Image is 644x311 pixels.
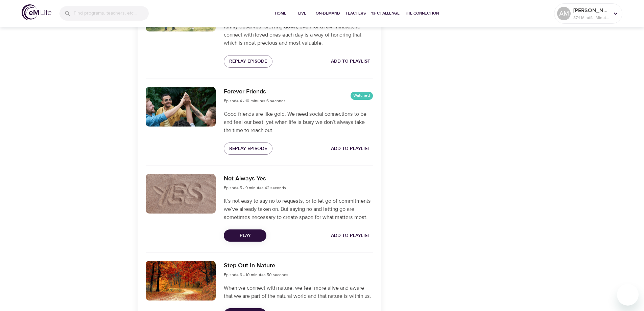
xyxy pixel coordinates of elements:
[224,197,373,221] p: It’s not easy to say no to requests, or to let go of commitments we’ve already taken on. But sayi...
[229,231,261,240] span: Play
[74,6,149,21] input: Find programs, teachers, etc...
[224,98,286,104] span: Episode 4 - 10 minutes 6 seconds
[224,110,373,134] p: Good friends are like gold. We need social connections to be and feel our best, yet when life is ...
[331,145,370,153] span: Add to Playlist
[345,10,366,17] span: Teachers
[224,174,286,184] h6: Not Always Yes
[272,10,289,17] span: Home
[351,92,373,99] span: Watched
[316,10,340,17] span: On-Demand
[229,145,267,153] span: Replay Episode
[328,142,373,155] button: Add to Playlist
[224,272,288,277] span: Episode 6 - 10 minutes 50 seconds
[328,55,373,68] button: Add to Playlist
[328,229,373,242] button: Add to Playlist
[573,15,609,21] p: 874 Mindful Minutes
[224,261,288,271] h6: Step Out In Nature
[617,284,639,306] iframe: Button to launch messaging window
[224,142,272,155] button: Replay Episode
[405,10,439,17] span: The Connection
[224,87,286,97] h6: Forever Friends
[331,57,370,66] span: Add to Playlist
[573,6,609,15] p: [PERSON_NAME]
[294,10,310,17] span: Live
[224,185,286,191] span: Episode 5 - 9 minutes 42 seconds
[331,231,370,240] span: Add to Playlist
[224,15,373,47] p: It can be hard to find the positive energy and patience that our family deserves. Slowing down, e...
[224,284,373,300] p: When we connect with nature, we feel more alive and aware that we are part of the natural world a...
[371,10,400,17] span: 1% Challenge
[224,229,266,242] button: Play
[557,7,571,20] div: AM
[229,57,267,66] span: Replay Episode
[224,55,272,68] button: Replay Episode
[22,4,51,20] img: logo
